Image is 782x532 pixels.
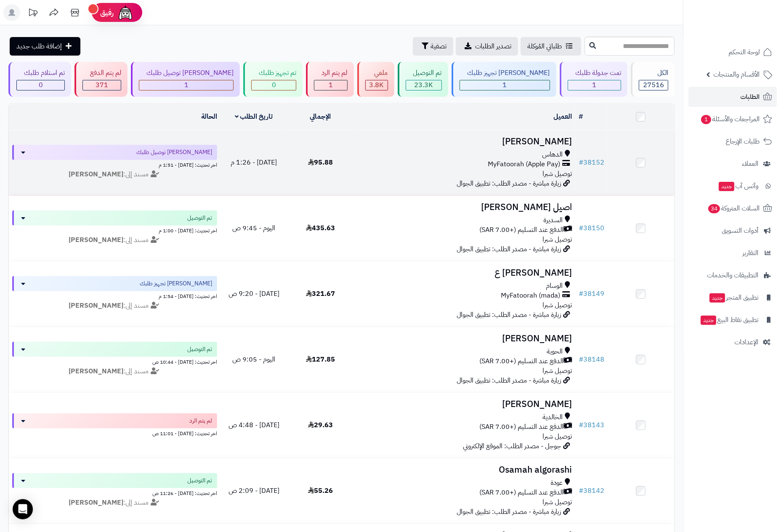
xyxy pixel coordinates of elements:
[431,41,447,51] span: تصفية
[558,62,629,97] a: تمت جدولة طلبك 1
[16,41,62,51] span: إضافة طلب جديد
[719,182,734,191] span: جديد
[689,287,777,308] a: تطبيق المتجرجديد
[12,160,217,169] div: اخر تحديث: [DATE] - 1:51 م
[579,420,604,430] a: #38143
[6,498,223,508] div: مسند إلى:
[579,289,583,299] span: #
[689,87,777,107] a: الطلبات
[69,497,123,508] strong: [PERSON_NAME]
[129,62,242,97] a: [PERSON_NAME] توصيل طلبك 1
[457,507,561,517] span: زيارة مباشرة - مصدر الطلب: تطبيق الجوال
[308,157,333,168] span: 95.88
[592,80,596,90] span: 1
[568,68,621,78] div: تمت جدولة طلبك
[713,69,760,80] span: الأقسام والمنتجات
[501,291,560,301] span: MyFatoorah (mada)
[543,300,572,310] span: توصيل شبرا
[357,334,572,343] h3: [PERSON_NAME]
[579,486,604,496] a: #38142
[396,62,450,97] a: تم التوصيل 23.3K
[366,80,388,90] div: 3825
[100,8,114,18] span: رفيق
[543,497,572,507] span: توصيل شبرا
[700,113,760,125] span: المراجعات والأسئلة
[701,316,716,325] span: جديد
[710,293,725,303] span: جديد
[12,428,217,437] div: اخر تحديث: [DATE] - 11:01 ص
[579,157,583,168] span: #
[232,354,275,364] span: اليوم - 9:05 ص
[235,112,273,122] a: تاريخ الطلب
[69,366,123,376] strong: [PERSON_NAME]
[357,202,572,212] h3: اصيل [PERSON_NAME]
[415,80,433,90] span: 23.3K
[6,367,223,376] div: مسند إلى:
[229,289,279,299] span: [DATE] - 9:20 ص
[707,269,758,281] span: التطبيقات والخدمات
[488,160,560,169] span: MyFatoorah (Apple Pay)
[579,112,583,122] a: #
[568,80,621,90] div: 1
[689,131,777,152] a: طلبات الإرجاع
[12,226,217,234] div: اخر تحديث: [DATE] - 1:00 م
[579,223,583,233] span: #
[413,37,453,56] button: تصفية
[689,310,777,330] a: تطبيق نقاط البيعجديد
[479,356,564,366] span: الدفع عند التسليم (+7.00 SAR)
[314,68,347,78] div: لم يتم الرد
[73,62,129,97] a: لم يتم الدفع 371
[229,486,279,496] span: [DATE] - 2:09 ص
[370,80,384,90] span: 3.8K
[543,366,572,376] span: توصيل شبرا
[22,4,43,23] a: تحديثات المنصة
[69,235,123,245] strong: [PERSON_NAME]
[689,42,777,62] a: لوحة التحكم
[231,157,277,168] span: [DATE] - 1:26 م
[229,420,279,430] span: [DATE] - 4:48 ص
[457,178,561,189] span: زيارة مباشرة - مصدر الطلب: تطبيق الجوال
[479,225,564,235] span: الدفع عند التسليم (+7.00 SAR)
[689,198,777,218] a: السلات المتروكة34
[82,68,121,78] div: لم يتم الدفع
[140,279,212,288] span: [PERSON_NAME] تجهيز طلبك
[547,347,563,356] span: الحوية
[701,115,711,124] span: 1
[725,21,774,38] img: logo-2.png
[709,292,758,303] span: تطبيق المتجر
[579,486,583,496] span: #
[357,137,572,146] h3: [PERSON_NAME]
[6,235,223,245] div: مسند إلى:
[83,80,121,90] div: 371
[689,332,777,352] a: الإعدادات
[740,91,760,103] span: الطلبات
[69,169,123,179] strong: [PERSON_NAME]
[456,37,518,56] a: تصدير الطلبات
[475,41,511,51] span: تصدير الطلبات
[406,80,442,90] div: 23316
[189,417,212,425] span: لم يتم الرد
[139,68,234,78] div: [PERSON_NAME] توصيل طلبك
[700,314,758,326] span: تطبيق نقاط البيع
[365,68,388,78] div: ملغي
[689,243,777,263] a: التقارير
[272,80,276,90] span: 0
[521,37,581,56] a: طلباتي المُوكلة
[579,223,604,233] a: #38150
[742,158,758,170] span: العملاء
[553,112,572,122] a: العميل
[314,80,347,90] div: 1
[6,301,223,311] div: مسند إلى:
[708,204,720,213] span: 34
[542,150,563,160] span: الدهاس
[579,420,583,430] span: #
[304,62,355,97] a: لم يتم الرد 1
[689,221,777,241] a: أدوات التسويق
[310,112,331,122] a: الإجمالي
[7,62,73,97] a: تم استلام طلبك 0
[718,180,758,192] span: وآتس آب
[708,202,760,214] span: السلات المتروكة
[139,80,233,90] div: 1
[184,80,189,90] span: 1
[457,310,561,320] span: زيارة مباشرة - مصدر الطلب: تطبيق الجوال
